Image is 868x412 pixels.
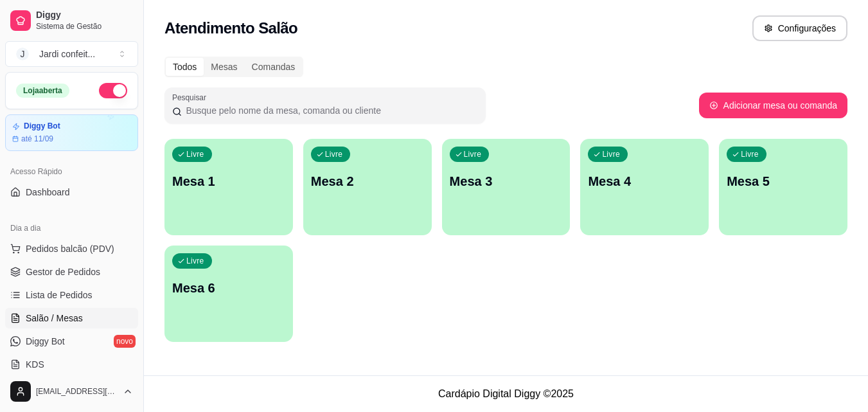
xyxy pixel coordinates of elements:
[26,358,44,371] span: KDS
[699,93,847,118] button: Adicionar mesa ou comanda
[245,58,303,76] div: Comandas
[36,386,118,397] span: [EMAIL_ADDRESS][DOMAIN_NAME]
[164,139,293,235] button: LivreMesa 1
[144,375,868,412] footer: Cardápio Digital Diggy © 2025
[26,312,83,325] span: Salão / Mesas
[5,285,138,305] a: Lista de Pedidos
[588,172,701,190] p: Mesa 4
[26,335,65,348] span: Diggy Bot
[164,246,293,342] button: LivreMesa 6
[164,18,297,39] h2: Atendimento Salão
[752,15,847,41] button: Configurações
[36,10,133,21] span: Diggy
[5,41,138,67] button: Select a team
[727,172,840,190] p: Mesa 5
[21,134,53,144] article: até 11/09
[311,172,424,190] p: Mesa 2
[303,139,432,235] button: LivreMesa 2
[186,256,204,266] p: Livre
[5,114,138,151] a: Diggy Botaté 11/09
[39,48,95,60] div: Jardi confeit ...
[204,58,244,76] div: Mesas
[5,5,138,36] a: DiggySistema de Gestão
[172,92,211,103] label: Pesquisar
[24,121,60,131] article: Diggy Bot
[5,376,138,407] button: [EMAIL_ADDRESS][DOMAIN_NAME]
[464,149,482,159] p: Livre
[5,182,138,202] a: Dashboard
[16,48,29,60] span: J
[26,242,114,255] span: Pedidos balcão (PDV)
[450,172,563,190] p: Mesa 3
[5,218,138,238] div: Dia a dia
[5,354,138,375] a: KDS
[5,161,138,182] div: Acesso Rápido
[442,139,571,235] button: LivreMesa 3
[602,149,620,159] p: Livre
[172,279,285,297] p: Mesa 6
[26,289,93,301] span: Lista de Pedidos
[325,149,343,159] p: Livre
[719,139,847,235] button: LivreMesa 5
[99,83,127,98] button: Alterar Status
[580,139,709,235] button: LivreMesa 4
[166,58,204,76] div: Todos
[186,149,204,159] p: Livre
[36,21,133,31] span: Sistema de Gestão
[741,149,759,159] p: Livre
[182,104,478,117] input: Pesquisar
[26,265,100,278] span: Gestor de Pedidos
[26,186,70,199] span: Dashboard
[172,172,285,190] p: Mesa 1
[5,308,138,328] a: Salão / Mesas
[16,84,69,98] div: Loja aberta
[5,262,138,282] a: Gestor de Pedidos
[5,331,138,352] a: Diggy Botnovo
[5,238,138,259] button: Pedidos balcão (PDV)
